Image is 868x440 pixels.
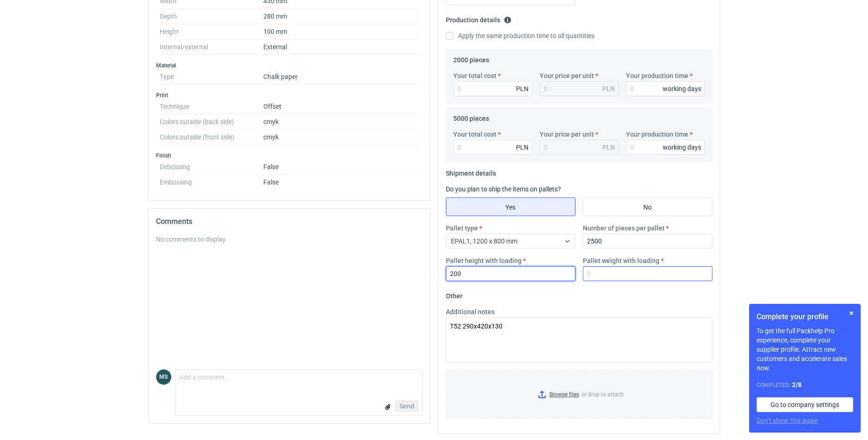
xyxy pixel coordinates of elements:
dt: Debossing [160,159,263,175]
legend: Shipment details [446,166,496,177]
label: Your price per unit [540,130,594,139]
label: Your production time [626,130,688,139]
h2: Comments [156,216,423,227]
label: Pallet height with loading [446,256,522,265]
h3: Material [156,62,423,69]
div: Completed: [757,380,853,390]
legend: 2000 pieces [453,53,489,64]
h3: Print [156,92,423,99]
button: Send [395,401,418,412]
label: Number of pieces per pallet [583,223,665,233]
div: working days [663,84,701,93]
button: Don’t show this again [757,416,818,425]
label: Pallet type [446,223,478,233]
input: 0 [626,81,705,96]
div: No comments to display [156,235,423,244]
div: PLN [516,84,529,93]
h3: Finish [156,152,423,159]
dd: External [263,39,419,55]
div: PLN [516,143,529,152]
dt: Type [160,69,263,85]
dt: Depth [160,9,263,24]
label: Additional notes [446,307,495,316]
strong: 2 / 8 [792,381,802,388]
p: To get the full Packhelp Pro experience, complete your supplier profile. Attract new customers an... [757,326,853,373]
legend: 5000 pieces [453,111,489,122]
dt: Embossing [160,175,263,186]
legend: Production details [446,13,511,24]
label: Your price per unit [540,71,594,80]
dd: Offset [263,99,419,114]
dt: Colors outside (back side) [160,114,263,130]
input: 0 [453,81,532,96]
dd: cmyk [263,114,419,130]
label: Your production time [626,71,688,80]
div: PLN [602,84,615,93]
input: 0 [446,266,575,281]
label: Pallet weight with loading [583,256,659,265]
div: PLN [602,143,615,152]
dd: False [263,159,419,175]
div: Michał Sokołowski [156,369,171,385]
span: Send [399,403,414,409]
input: 0 [583,266,712,281]
input: 0 [583,234,712,249]
input: 0 [453,140,532,155]
label: Apply the same production time to all quantities [446,31,594,40]
dt: Technique [160,99,263,114]
dt: Height [160,24,263,39]
button: Skip for now [846,308,857,319]
a: Go to company settings [757,397,853,412]
label: Your total cost [453,130,496,139]
span: EPAL1, 1200 x 800 mm [451,237,517,245]
dd: 100 mm [263,24,419,39]
legend: Other [446,289,463,300]
dd: 280 mm [263,9,419,24]
input: 0 [626,140,705,155]
dt: Internal/external [160,39,263,55]
label: Your total cost [453,71,496,80]
dd: False [263,175,419,186]
dd: cmyk [263,130,419,145]
h1: Complete your profile [757,311,853,322]
label: Do you plan to ship the items on pallets? [446,185,561,193]
label: No [583,197,712,216]
dt: Colors outside (front side) [160,130,263,145]
div: working days [663,143,701,152]
dd: Chalk paper [263,69,419,85]
label: Yes [446,197,575,216]
textarea: T52 290x420x130 [446,317,712,363]
label: or drop to attach [446,371,712,418]
figcaption: MS [156,369,171,385]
